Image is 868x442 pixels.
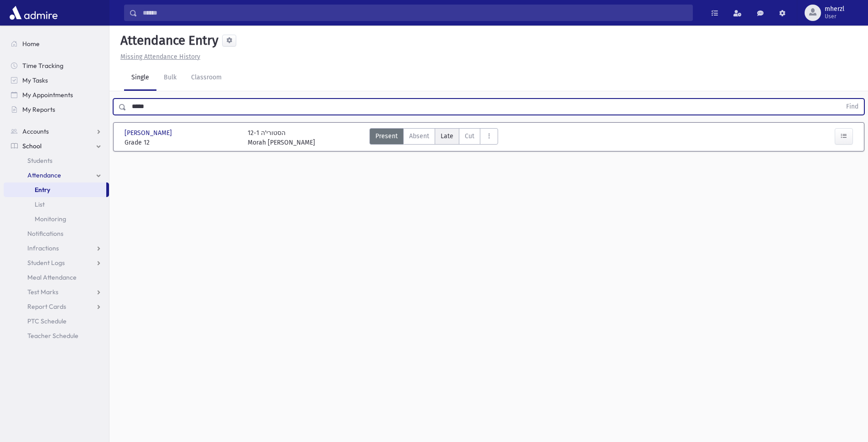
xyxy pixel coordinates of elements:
span: Present [375,131,398,141]
span: Report Cards [27,302,66,311]
span: User [825,13,844,20]
u: Missing Attendance History [120,53,200,61]
span: Teacher Schedule [27,332,78,340]
a: Classroom [184,65,229,91]
span: Late [441,131,453,141]
span: My Appointments [22,91,73,99]
img: AdmirePro [7,4,60,22]
a: Home [4,36,109,51]
a: Students [4,153,109,168]
span: [PERSON_NAME] [125,128,174,138]
span: Notifications [27,229,63,238]
a: List [4,197,109,212]
a: Time Tracking [4,58,109,73]
span: Home [22,40,40,48]
a: My Appointments [4,88,109,102]
a: Missing Attendance History [117,53,200,61]
span: Attendance [27,171,61,179]
a: Report Cards [4,299,109,314]
span: List [35,200,45,208]
span: PTC Schedule [27,317,67,325]
input: Search [137,5,692,21]
a: My Reports [4,102,109,117]
a: Teacher Schedule [4,328,109,343]
a: Test Marks [4,285,109,299]
span: Student Logs [27,259,65,267]
a: Entry [4,182,106,197]
span: Test Marks [27,288,58,296]
span: Entry [35,186,50,194]
a: Attendance [4,168,109,182]
span: My Tasks [22,76,48,84]
a: Meal Attendance [4,270,109,285]
span: Infractions [27,244,59,252]
span: Time Tracking [22,62,63,70]
span: mherzl [825,5,844,13]
a: PTC Schedule [4,314,109,328]
span: School [22,142,42,150]
a: Student Logs [4,255,109,270]
a: Notifications [4,226,109,241]
div: 12-1 הסטורי'ה Morah [PERSON_NAME] [248,128,315,147]
span: Accounts [22,127,49,135]
span: Meal Attendance [27,273,77,281]
a: Bulk [156,65,184,91]
div: AttTypes [369,128,498,147]
h5: Attendance Entry [117,33,218,48]
span: My Reports [22,105,55,114]
span: Students [27,156,52,165]
button: Find [841,99,864,114]
a: Monitoring [4,212,109,226]
span: Monitoring [35,215,66,223]
span: Cut [465,131,474,141]
a: Accounts [4,124,109,139]
a: My Tasks [4,73,109,88]
span: Grade 12 [125,138,239,147]
span: Absent [409,131,429,141]
a: Single [124,65,156,91]
a: School [4,139,109,153]
a: Infractions [4,241,109,255]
